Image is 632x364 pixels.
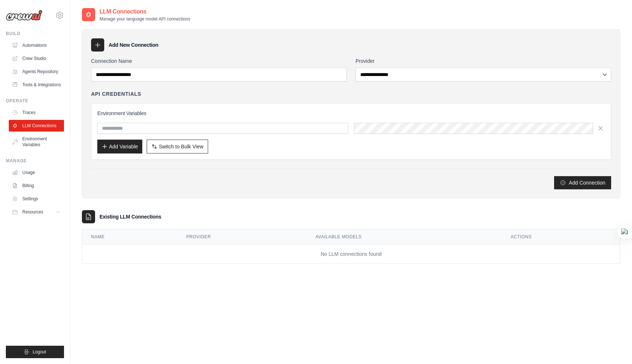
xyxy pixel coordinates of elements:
span: Resources [22,209,43,215]
a: Billing [9,180,64,192]
a: Tools & Integrations [9,79,64,91]
th: Provider [177,230,306,244]
a: Settings [9,193,64,205]
button: Switch to Bulk View [147,140,208,153]
a: Crew Studio [9,53,64,64]
a: Usage [9,167,64,178]
span: Switch to Bulk View [159,143,203,150]
h3: Environment Variables [97,110,605,117]
a: Traces [9,107,64,118]
button: Add Connection [554,176,611,189]
a: Automations [9,39,64,51]
button: Add Variable [97,140,142,153]
h3: Add New Connection [109,41,158,49]
div: Build [6,31,64,37]
h4: API Credentials [91,90,141,98]
img: Logo [6,10,42,21]
label: Provider [355,57,611,65]
label: Connection Name [91,57,347,65]
a: Environment Variables [9,133,64,151]
th: Name [82,230,177,244]
span: Logout [33,349,46,355]
a: Agents Repository [9,66,64,77]
div: Manage [6,158,64,164]
th: Actions [502,230,620,244]
div: Operate [6,98,64,104]
h2: LLM Connections [99,7,190,16]
button: Resources [9,206,64,218]
a: LLM Connections [9,120,64,132]
p: Manage your language model API connections [99,16,190,22]
h3: Existing LLM Connections [99,213,161,220]
button: Logout [6,346,64,358]
td: No LLM connections found [82,244,620,264]
th: Available Models [306,230,502,244]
